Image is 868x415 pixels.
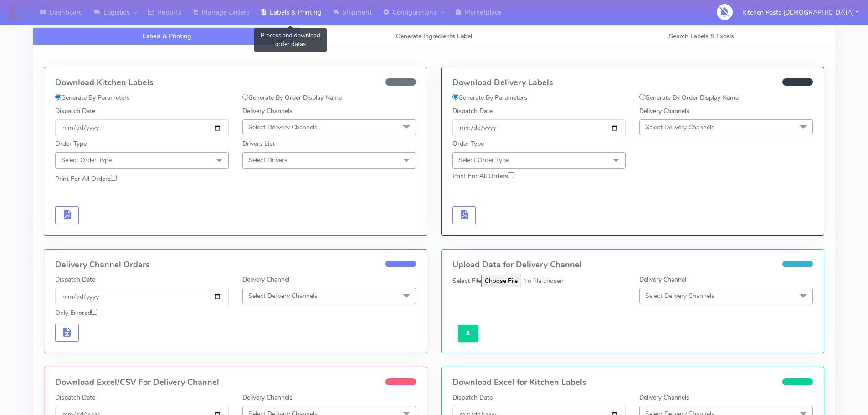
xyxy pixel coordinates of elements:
h4: Download Excel for Kitchen Labels [452,378,813,387]
h4: Upload Data for Delivery Channel [452,261,813,270]
label: Generate By Parameters [452,93,527,102]
span: Select Delivery Channels [248,123,318,132]
label: Drivers List [242,139,275,149]
label: Delivery Channels [639,106,689,116]
label: Select File [452,276,481,286]
span: Generate Ingredients Label [396,32,472,41]
button: Kitchen Pasta [DEMOGRAPHIC_DATA] [735,3,865,22]
span: Select Drivers [248,156,288,164]
label: Delivery Channels [242,106,293,116]
label: Dispatch Date [55,393,95,402]
h4: Download Excel/CSV For Delivery Channel [55,378,416,387]
label: Print For All Orders [55,174,117,184]
h4: Delivery Channel Orders [55,261,416,270]
input: Generate By Order Display Name [639,94,645,100]
span: Labels & Printing [143,32,191,41]
label: Dispatch Date [55,106,95,116]
input: Only Errored [91,309,97,315]
label: Generate By Order Display Name [639,93,739,102]
label: Order Type [452,139,484,149]
span: Select Order Type [61,156,112,164]
h4: Download Kitchen Labels [55,78,416,87]
span: Select Delivery Channels [645,292,714,300]
h4: Download Delivery Labels [452,78,813,87]
ul: Tabs [33,27,835,45]
span: Select Order Type [458,156,509,164]
label: Delivery Channel [639,275,686,284]
span: Search Labels & Excels [669,32,734,41]
span: Select Delivery Channels [645,123,714,132]
label: Print For All Orders [452,171,514,181]
input: Print For All Orders [111,175,117,181]
label: Generate By Parameters [55,93,130,102]
label: Dispatch Date [452,393,493,402]
label: Dispatch Date [452,106,493,116]
input: Generate By Order Display Name [242,94,248,100]
span: Select Delivery Channels [248,292,318,300]
label: Order Type [55,139,87,149]
input: Print For All Orders [508,172,514,178]
label: Delivery Channels [242,393,293,402]
label: Dispatch Date [55,275,95,284]
label: Delivery Channel [242,275,289,284]
input: Generate By Parameters [55,94,61,100]
label: Only Errored [55,308,97,318]
label: Delivery Channels [639,393,689,402]
input: Generate By Parameters [452,94,458,100]
label: Generate By Order Display Name [242,93,342,102]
